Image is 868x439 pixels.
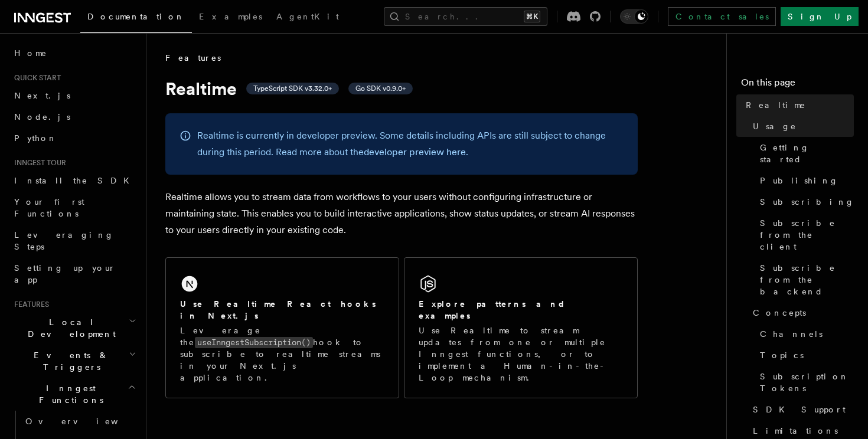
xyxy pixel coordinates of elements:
span: Examples [199,12,262,21]
p: Realtime is currently in developer preview. Some details including APIs are still subject to chan... [197,127,624,160]
span: Setting up your app [14,263,116,284]
span: Leveraging Steps [14,230,114,251]
a: Setting up your app [9,257,139,290]
span: Subscribe from the client [760,217,854,253]
span: Documentation [87,12,185,21]
a: Subscribing [755,191,854,212]
span: AgentKit [276,12,339,21]
a: SDK Support [748,399,854,420]
span: Your first Functions [14,197,84,218]
span: Getting started [760,142,854,165]
code: useInngestSubscription() [195,337,313,348]
kbd: ⌘K [524,11,540,22]
a: Subscription Tokens [755,366,854,399]
span: Local Development [9,316,129,340]
span: Topics [760,349,804,361]
span: Node.js [14,112,70,122]
button: Local Development [9,312,139,345]
span: Next.js [14,91,70,100]
a: Getting started [755,137,854,170]
a: Node.js [9,106,139,127]
p: Realtime allows you to stream data from workflows to your users without configuring infrastructur... [165,189,638,238]
button: Events & Triggers [9,345,139,378]
a: Examples [192,4,269,32]
a: developer preview here [364,146,466,158]
span: Subscription Tokens [760,371,854,394]
span: Go SDK v0.9.0+ [355,84,406,93]
button: Inngest Functions [9,378,139,411]
h2: Explore patterns and examples [419,298,623,322]
a: Sign Up [781,7,859,26]
h4: On this page [741,76,854,94]
a: Leveraging Steps [9,224,139,257]
span: Features [9,300,49,309]
h1: Realtime [165,78,638,99]
span: Home [14,47,47,59]
button: Search...⌘K [384,7,547,26]
a: Documentation [80,4,192,33]
span: Features [165,52,221,64]
h2: Use Realtime React hooks in Next.js [180,298,384,322]
a: Topics [755,345,854,366]
a: Subscribe from the backend [755,257,854,302]
span: Usage [753,120,797,132]
a: Home [9,42,139,64]
a: Publishing [755,170,854,191]
span: Publishing [760,175,838,186]
a: Explore patterns and examplesUse Realtime to stream updates from one or multiple Inngest function... [404,257,638,398]
a: Concepts [748,302,854,323]
span: Limitations [753,425,838,437]
a: Subscribe from the client [755,212,854,257]
a: Channels [755,323,854,345]
span: Channels [760,328,823,340]
span: Concepts [753,307,806,319]
span: TypeScript SDK v3.32.0+ [253,84,332,93]
span: Inngest tour [9,158,66,168]
button: Toggle dark mode [620,9,648,24]
span: Inngest Functions [9,382,128,406]
a: Next.js [9,85,139,106]
a: Overview [21,411,139,432]
span: Install the SDK [14,176,136,185]
a: Realtime [741,94,854,116]
span: Subscribing [760,196,854,208]
span: Python [14,133,57,143]
a: AgentKit [269,4,346,32]
span: SDK Support [753,404,846,415]
a: Usage [748,116,854,137]
a: Your first Functions [9,191,139,224]
span: Overview [25,417,147,426]
a: Contact sales [668,7,776,26]
span: Events & Triggers [9,349,129,373]
a: Install the SDK [9,170,139,191]
a: Python [9,127,139,149]
span: Realtime [746,99,806,111]
a: Use Realtime React hooks in Next.jsLeverage theuseInngestSubscription()hook to subscribe to realt... [165,257,399,398]
span: Quick start [9,73,61,83]
p: Leverage the hook to subscribe to realtime streams in your Next.js application. [180,325,384,384]
p: Use Realtime to stream updates from one or multiple Inngest functions, or to implement a Human-in... [419,325,623,384]
span: Subscribe from the backend [760,262,854,297]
